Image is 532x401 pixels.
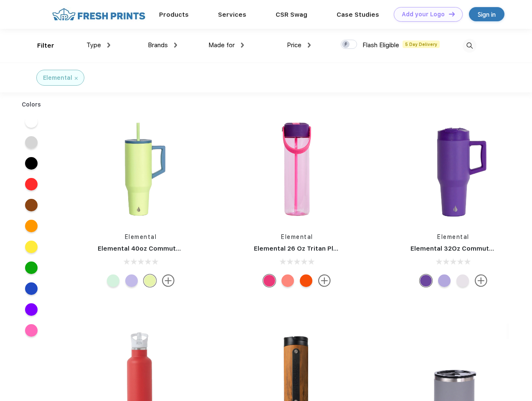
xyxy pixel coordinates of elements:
[437,233,469,240] a: Elemental
[208,41,235,49] span: Made for
[287,41,301,49] span: Price
[263,274,276,287] div: Berries Blast
[174,43,177,48] img: dropdown.png
[37,41,54,51] div: Filter
[318,274,331,287] img: more.svg
[449,12,455,16] img: DT
[107,43,110,48] img: dropdown.png
[398,113,509,224] img: func=resize&h=266
[308,43,311,48] img: dropdown.png
[125,274,138,287] div: Lilac Tie Dye
[159,11,189,18] a: Products
[276,11,307,18] a: CSR Swag
[403,41,440,48] span: 5 Day Delivery
[98,245,211,252] a: Elemental 40oz Commuter Tumbler
[218,11,246,18] a: Services
[362,41,399,49] span: Flash Eligible
[420,274,432,287] div: Purple
[15,100,48,109] div: Colors
[463,39,476,53] img: desktop_search.svg
[300,274,312,287] div: Good Vibes
[254,245,392,252] a: Elemental 26 Oz Tritan Plastic Water Bottle
[402,11,445,18] div: Add your Logo
[469,7,504,21] a: Sign in
[144,274,156,287] div: Sage mist
[43,74,72,82] div: Elemental
[50,7,148,22] img: fo%20logo%202.webp
[85,113,196,224] img: func=resize&h=266
[410,245,524,252] a: Elemental 32Oz Commuter Tumbler
[162,274,175,287] img: more.svg
[281,233,313,240] a: Elemental
[281,274,294,287] div: Cotton candy
[86,41,101,49] span: Type
[456,274,469,287] div: Matte White
[125,233,157,240] a: Elemental
[241,43,244,48] img: dropdown.png
[438,274,451,287] div: Lilac Tie Dye
[241,113,352,224] img: func=resize&h=266
[478,10,496,19] div: Sign in
[107,274,119,287] div: Aurora Glow
[475,274,487,287] img: more.svg
[148,41,168,49] span: Brands
[75,77,78,80] img: filter_cancel.svg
